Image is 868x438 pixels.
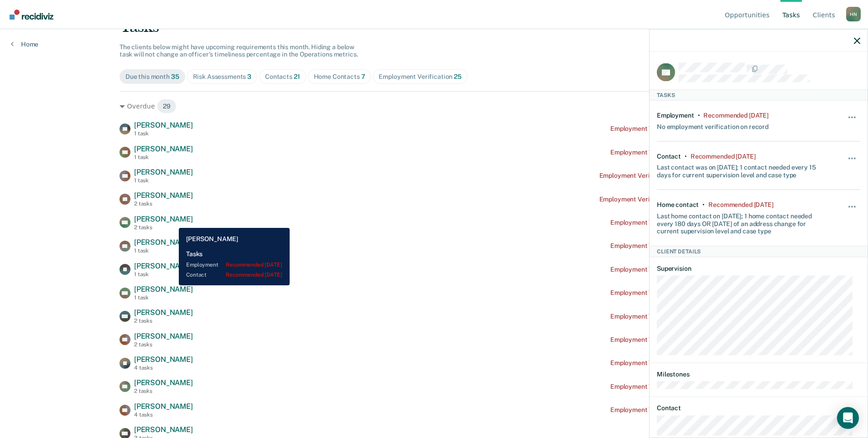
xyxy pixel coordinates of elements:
[120,17,748,36] div: Tasks
[125,73,179,81] div: Due this month
[657,208,826,235] div: Last home contact on [DATE]; 1 home contact needed every 180 days OR [DATE] of an address change ...
[134,341,193,348] div: 2 tasks
[610,266,748,273] div: Employment Verification recommended [DATE]
[134,355,193,364] span: [PERSON_NAME]
[685,152,687,160] div: •
[698,111,700,119] div: •
[657,152,681,160] div: Contact
[134,121,193,129] span: [PERSON_NAME]
[171,73,179,80] span: 35
[134,247,193,254] div: 1 task
[846,7,861,21] div: H N
[134,412,193,418] div: 4 tasks
[134,215,193,223] span: [PERSON_NAME]
[134,177,193,184] div: 1 task
[120,43,358,58] span: The clients below might have upcoming requirements this month. Hiding a below task will not chang...
[134,378,193,387] span: [PERSON_NAME]
[157,99,177,113] span: 29
[846,7,861,21] button: Profile dropdown button
[610,242,748,250] div: Employment Verification recommended [DATE]
[610,359,748,367] div: Employment Verification recommended [DATE]
[691,152,755,160] div: Recommended 13 days ago
[610,125,748,133] div: Employment Verification recommended [DATE]
[120,99,748,113] div: Overdue
[610,406,748,414] div: Employment Verification recommended [DATE]
[134,285,193,294] span: [PERSON_NAME]
[294,73,300,80] span: 21
[134,365,193,371] div: 4 tasks
[657,119,769,130] div: No employment verification on record
[134,238,193,247] span: [PERSON_NAME]
[134,332,193,340] span: [PERSON_NAME]
[610,383,748,391] div: Employment Verification recommended [DATE]
[454,73,462,80] span: 25
[610,336,748,344] div: Employment Verification recommended [DATE]
[134,271,193,278] div: 1 task
[657,201,699,208] div: Home contact
[314,73,365,81] div: Home Contacts
[837,407,859,429] div: Open Intercom Messenger
[134,318,193,324] div: 2 tasks
[708,201,773,208] div: Recommended 7 days ago
[134,425,193,434] span: [PERSON_NAME]
[10,10,53,20] img: Recidiviz
[610,219,748,227] div: Employment Verification recommended [DATE]
[361,73,365,80] span: 7
[134,262,193,270] span: [PERSON_NAME]
[134,402,193,411] span: [PERSON_NAME]
[134,154,193,160] div: 1 task
[610,313,748,320] div: Employment Verification recommended [DATE]
[134,144,193,153] span: [PERSON_NAME]
[247,73,251,80] span: 3
[11,40,38,48] a: Home
[650,246,868,257] div: Client Details
[703,111,768,119] div: Recommended 4 months ago
[134,191,193,200] span: [PERSON_NAME]
[657,264,860,272] dt: Supervision
[610,149,748,156] div: Employment Verification recommended [DATE]
[657,404,860,412] dt: Contact
[379,73,461,81] div: Employment Verification
[134,130,193,137] div: 1 task
[702,201,705,208] div: •
[265,73,300,81] div: Contacts
[599,196,749,203] div: Employment Verification recommended a year ago
[193,73,252,81] div: Risk Assessments
[134,294,193,301] div: 1 task
[134,308,193,317] span: [PERSON_NAME]
[657,111,694,119] div: Employment
[134,168,193,176] span: [PERSON_NAME]
[134,201,193,207] div: 2 tasks
[610,289,748,297] div: Employment Verification recommended [DATE]
[650,89,868,100] div: Tasks
[134,224,193,231] div: 2 tasks
[657,160,826,179] div: Last contact was on [DATE]; 1 contact needed every 15 days for current supervision level and case...
[657,370,860,378] dt: Milestones
[134,388,193,394] div: 2 tasks
[599,172,749,180] div: Employment Verification recommended a year ago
